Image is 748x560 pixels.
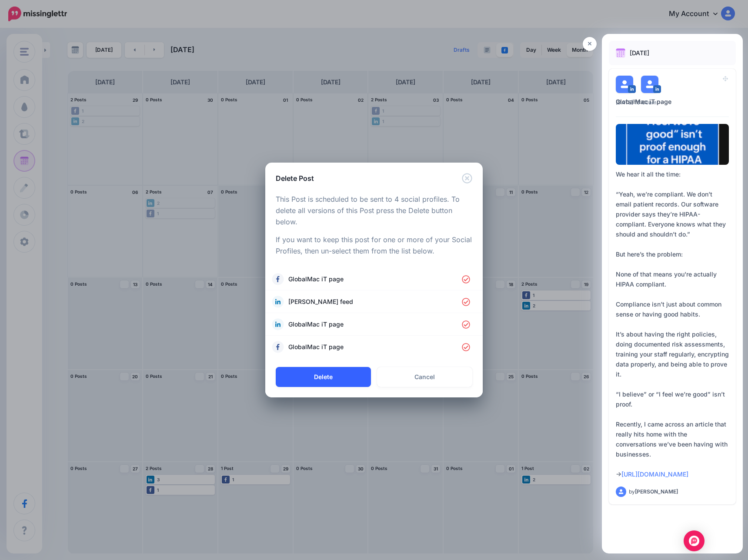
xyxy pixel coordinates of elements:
button: Delete [276,367,371,387]
span: GlobalMac iT page [288,274,462,284]
button: Close [462,173,472,184]
h5: Delete Post [276,173,314,183]
span: [PERSON_NAME] feed [288,297,462,307]
a: GlobalMac iT page [274,273,474,285]
a: GlobalMac iT page [274,341,474,353]
span: GlobalMac iT page [288,342,462,352]
span: GlobalMac iT page [288,319,462,330]
a: GlobalMac iT page [274,318,474,330]
p: If you want to keep this post for one or more of your Social Profiles, then un-select them from t... [276,234,472,257]
a: Cancel [377,367,472,387]
div: Open Intercom Messenger [684,530,705,551]
p: This Post is scheduled to be sent to 4 social profiles. To delete all versions of this Post press... [276,194,472,228]
a: [PERSON_NAME] feed [274,296,474,308]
